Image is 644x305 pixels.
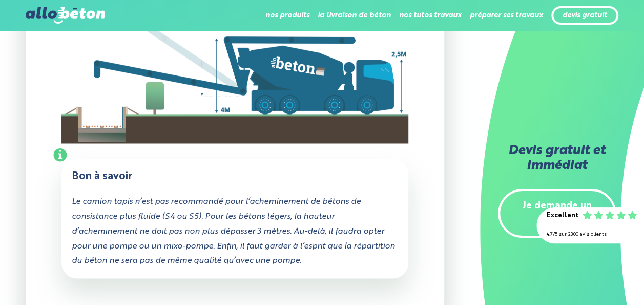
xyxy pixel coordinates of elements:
img: allobéton [26,7,105,24]
a: Je demande un devis [498,189,616,238]
div: 4.7/5 sur 2300 avis clients [547,227,634,242]
h2: Devis gratuit et immédiat [498,144,616,174]
li: préparer ses travaux [470,3,543,28]
a: devis gratuit [563,11,607,20]
div: Excellent [547,208,578,223]
div: Bon à savoir [72,169,398,184]
li: nos tutos travaux [399,3,462,28]
i: Le camion tapis n’est pas recommandé pour l’acheminement de bétons de consistance plus fluide (S4... [72,197,395,264]
li: la livraison de béton [318,3,391,28]
li: nos produits [265,3,309,28]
